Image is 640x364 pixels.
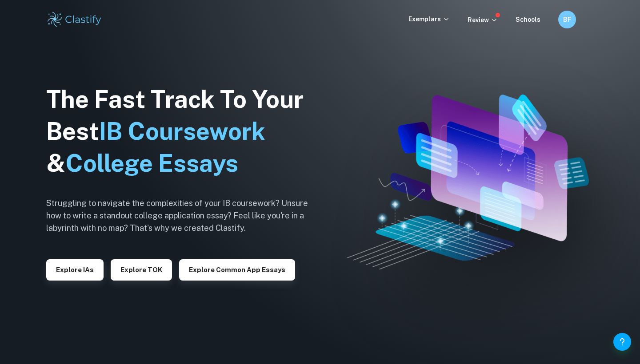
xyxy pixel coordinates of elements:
[99,117,265,145] span: IB Coursework
[46,197,322,234] h6: Struggling to navigate the complexities of your IB coursework? Unsure how to write a standout col...
[65,149,238,177] span: College Essays
[46,265,104,273] a: Explore IAs
[613,333,631,351] button: Help and Feedback
[562,15,572,24] h6: BF
[468,15,498,25] p: Review
[347,95,588,269] img: Clastify hero
[46,259,104,281] button: Explore IAs
[111,265,172,273] a: Explore TOK
[558,11,576,28] button: BF
[516,16,540,23] a: Schools
[179,259,295,281] button: Explore Common App essays
[179,265,295,273] a: Explore Common App essays
[46,83,322,179] h1: The Fast Track To Your Best &
[111,259,172,281] button: Explore TOK
[408,14,450,24] p: Exemplars
[46,11,103,28] img: Clastify logo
